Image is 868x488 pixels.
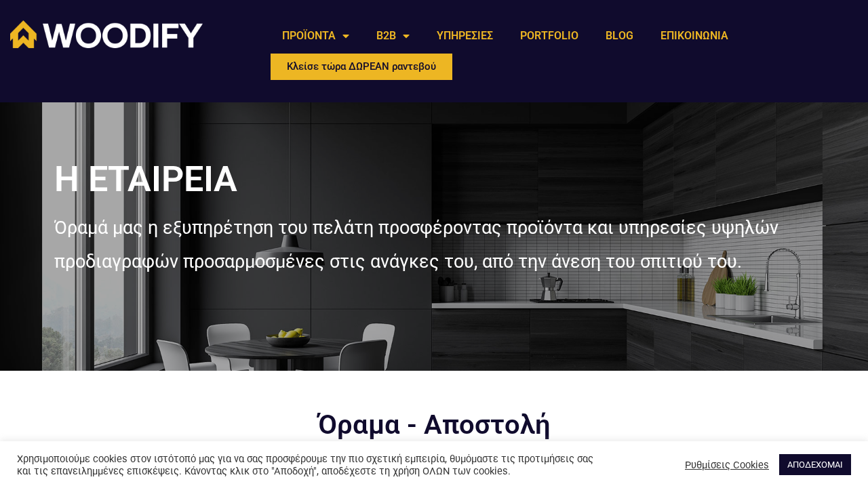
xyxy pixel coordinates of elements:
span: Κλείσε τώρα ΔΩΡΕΑΝ ραντεβού [287,62,436,72]
h2: Όραμα - Αποστολή [54,411,814,439]
p: Όραμά μας η εξυπηρέτηση του πελάτη προσφέροντας προϊόντα και υπηρεσίες υψηλών προδιαγραφών προσαρ... [54,211,814,279]
a: ΥΠΗΡΕΣΙΕΣ [423,20,507,52]
a: Κλείσε τώρα ΔΩΡΕΑΝ ραντεβού [269,52,454,82]
h1: Η ΕΤΑΙΡΕΙΑ [54,162,814,197]
a: ΕΠΙΚΟΙΝΩΝΙΑ [647,20,742,52]
nav: Menu [269,20,742,52]
a: BLOG [592,20,647,52]
div: Χρησιμοποιούμε cookies στον ιστότοπό μας για να σας προσφέρουμε την πιο σχετική εμπειρία, θυμόμασ... [17,453,601,477]
a: PORTFOLIO [507,20,592,52]
a: ΠΡΟΪΟΝΤΑ [269,20,363,52]
a: B2B [363,20,423,52]
img: Woodify [10,20,203,48]
a: ΑΠΟΔΕΧΟΜΑΙ [779,454,851,475]
a: Ρυθμίσεις Cookies [685,459,769,471]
